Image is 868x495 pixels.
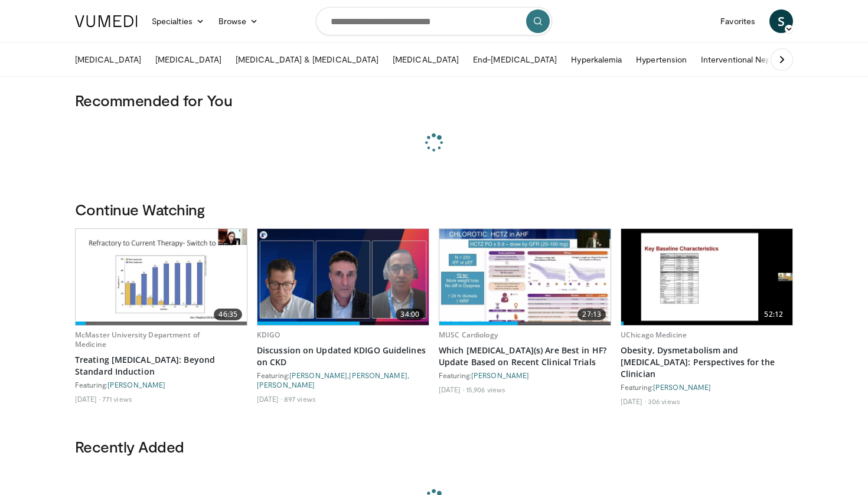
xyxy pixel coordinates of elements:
li: [DATE] [621,396,646,406]
a: [PERSON_NAME] [107,381,165,389]
a: 46:35 [76,229,247,325]
a: Favorites [713,9,762,33]
a: End-[MEDICAL_DATA] [466,48,564,71]
span: 52:12 [759,309,788,320]
li: 771 views [102,394,132,404]
a: [MEDICAL_DATA] [68,48,148,71]
a: 52:12 [621,229,792,325]
span: 27:13 [577,309,606,320]
a: Hypertension [629,48,694,71]
h3: Recently Added [75,437,793,456]
a: [PERSON_NAME] [471,371,529,379]
img: VuMedi Logo [75,15,138,27]
a: [MEDICAL_DATA] [386,48,466,71]
img: 4463b34d-7b05-4deb-a3a7-2238f48a43a8.620x360_q85_upscale.jpg [257,229,429,325]
a: S [769,9,793,33]
img: 30a16f58-4aae-4f5d-b60c-2460626d26fc.620x360_q85_upscale.jpg [621,229,792,325]
div: Featuring: [439,371,611,380]
img: dc76ff08-18a3-4688-bab3-3b82df187678.620x360_q85_upscale.jpg [439,229,611,325]
a: Specialties [145,9,211,33]
li: 306 views [648,396,680,406]
li: 897 views [284,394,316,404]
a: Obesity, Dysmetabolism and [MEDICAL_DATA]: Perspectives for the Clinician [621,345,793,380]
input: Search topics, interventions [316,7,552,35]
a: UChicago Medicine [621,330,687,340]
a: MUSC Cardiology [439,330,498,340]
img: 35ba4f2b-4e81-4a69-a1ee-c24444cdc911.620x360_q85_upscale.jpg [76,229,247,325]
span: 46:35 [214,309,242,320]
a: Interventional Nephrology [694,48,806,71]
a: Discussion on Updated KDIGO Guidelines on CKD [257,345,429,368]
a: KDIGO [257,330,280,340]
a: Browse [211,9,266,33]
h3: Continue Watching [75,200,793,219]
a: [PERSON_NAME] [257,381,315,389]
a: Hyperkalemia [564,48,629,71]
li: [DATE] [75,394,100,404]
div: Featuring: [75,380,247,389]
a: 27:13 [439,229,611,325]
a: 34:00 [257,229,429,325]
a: Treating [MEDICAL_DATA]: Beyond Standard Induction [75,354,247,378]
li: [DATE] [257,394,282,404]
a: [PERSON_NAME] [349,371,407,379]
li: 15,906 views [466,385,505,394]
a: McMaster University Department of Medicine [75,330,200,349]
li: [DATE] [439,385,464,394]
div: Featuring: [621,382,793,392]
a: [PERSON_NAME] [289,371,347,379]
div: Featuring: , , [257,371,429,389]
a: Which [MEDICAL_DATA](s) Are Best in HF? Update Based on Recent Clinical Trials [439,345,611,368]
span: 34:00 [396,309,424,320]
a: [MEDICAL_DATA] & [MEDICAL_DATA] [229,48,386,71]
h3: Recommended for You [75,91,793,110]
a: [MEDICAL_DATA] [148,48,229,71]
a: [PERSON_NAME] [653,383,711,391]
